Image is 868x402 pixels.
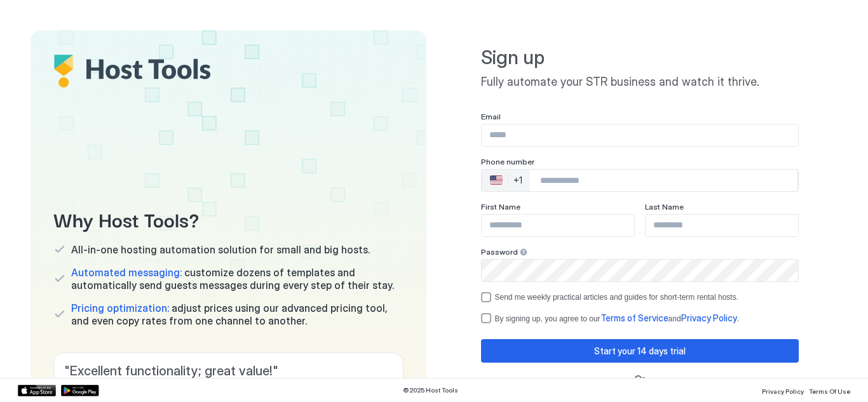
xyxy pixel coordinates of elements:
[403,386,458,394] span: © 2025 Host Tools
[481,247,518,257] span: Password
[481,312,799,324] div: termsPrivacy
[645,202,684,211] span: Last Name
[481,157,534,166] span: Phone number
[481,75,799,90] span: Fully automate your STR business and watch it thrive.
[495,293,739,302] div: Send me weekly practical articles and guides for short-term rental hosts.
[482,170,530,191] div: Countries button
[482,124,798,146] input: Input Field
[634,373,646,385] span: Or
[71,266,403,291] span: customize dozens of templates and automatically send guests messages during every step of their s...
[71,302,169,314] span: Pricing optimization:
[481,112,501,121] span: Email
[600,312,668,323] span: Terms of Service
[600,314,668,323] a: Terms of Service
[495,312,739,324] div: By signing up, you agree to our and .
[71,302,403,327] span: adjust prices using our advanced pricing tool, and even copy rates from one channel to another.
[809,384,850,397] a: Terms Of Use
[71,266,182,279] span: Automated messaging:
[681,314,737,323] a: Privacy Policy
[481,202,520,211] span: First Name
[18,385,56,396] a: App Store
[53,204,403,233] span: Why Host Tools?
[481,46,799,70] span: Sign up
[513,175,522,186] div: +1
[762,387,804,395] span: Privacy Policy
[482,260,798,281] input: Input Field
[481,292,799,302] div: optOut
[762,384,804,397] a: Privacy Policy
[61,385,99,396] a: Google Play Store
[490,173,503,188] div: 🇺🇸
[481,339,799,363] button: Start your 14 days trial
[64,363,393,379] span: " Excellent functionality; great value! "
[681,312,737,323] span: Privacy Policy
[530,169,797,192] input: Phone Number input
[809,387,850,395] span: Terms Of Use
[71,243,370,256] span: All-in-one hosting automation solution for small and big hosts.
[594,344,686,358] div: Start your 14 days trial
[646,215,798,236] input: Input Field
[482,215,634,236] input: Input Field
